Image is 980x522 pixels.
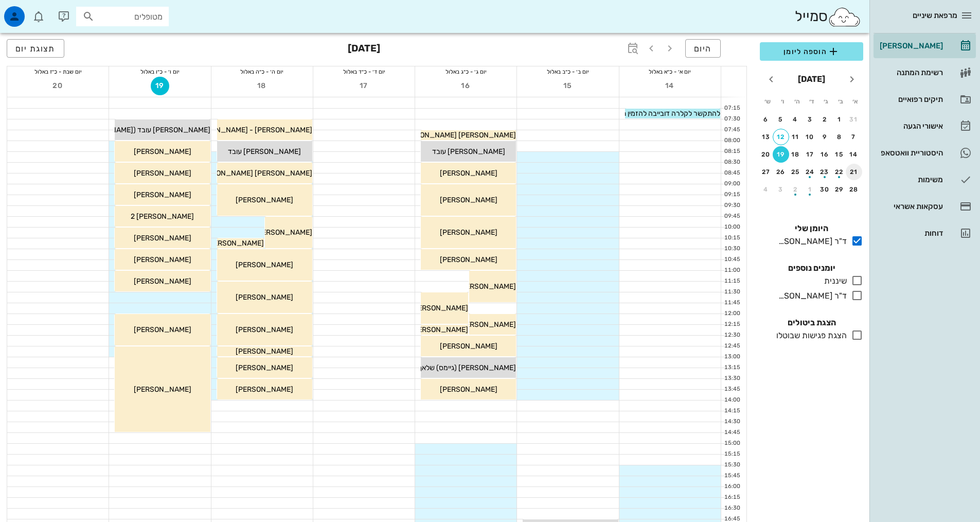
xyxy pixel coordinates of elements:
[134,277,191,286] span: [PERSON_NAME]
[253,81,271,90] span: 18
[721,461,742,469] div: 15:30
[721,385,742,394] div: 13:45
[721,342,742,351] div: 12:45
[874,60,976,85] a: רשימת המתנה
[816,111,833,128] button: 2
[7,66,109,77] div: יום שבת - כ״ז באלול
[194,169,312,178] span: [PERSON_NAME] [PERSON_NAME]'
[619,66,721,77] div: יום א׳ - כ״א באלול
[787,186,804,193] div: 2
[373,363,516,372] span: [PERSON_NAME] (גיימס) שלאף 0544646918
[721,223,742,232] div: 10:00
[415,66,516,77] div: יום ג׳ - כ״ג באלול
[721,504,742,513] div: 16:30
[795,6,861,28] div: סמייל
[721,407,742,415] div: 14:15
[255,228,312,237] span: [PERSON_NAME]
[49,77,67,95] button: 20
[816,168,833,176] div: 23
[694,44,712,54] span: היום
[236,260,293,269] span: [PERSON_NAME]
[721,104,742,113] div: 07:15
[831,186,848,193] div: 29
[559,81,577,90] span: 15
[787,116,804,123] div: 4
[878,229,943,237] div: דוחות
[721,147,742,156] div: 08:15
[758,133,774,141] div: 13
[151,81,169,90] span: 19
[457,77,475,95] button: 16
[816,164,833,180] button: 23
[802,164,818,180] button: 24
[7,39,64,58] button: תצוגת יום
[440,342,497,351] span: [PERSON_NAME]
[440,385,497,394] span: [PERSON_NAME]
[802,129,818,145] button: 10
[787,146,804,163] button: 18
[721,472,742,480] div: 15:45
[820,275,847,287] div: שיננית
[831,129,848,145] button: 8
[30,8,37,14] span: תג
[134,169,191,178] span: [PERSON_NAME]
[773,168,789,176] div: 26
[802,116,818,123] div: 3
[355,77,373,95] button: 17
[236,363,293,372] span: [PERSON_NAME]
[758,168,774,176] div: 27
[805,93,818,110] th: ד׳
[787,111,804,128] button: 4
[843,70,861,89] button: חודש שעבר
[134,190,191,199] span: [PERSON_NAME]
[211,66,313,77] div: יום ה׳ - כ״ה באלול
[773,129,789,145] button: 12
[411,304,468,312] span: [PERSON_NAME]
[458,320,516,329] span: [PERSON_NAME]
[721,266,742,275] div: 11:00
[773,111,789,128] button: 5
[721,115,742,124] div: 07:30
[721,309,742,318] div: 12:00
[816,146,833,163] button: 16
[874,221,976,246] a: דוחות
[134,255,191,264] span: [PERSON_NAME]
[816,116,833,123] div: 2
[816,181,833,198] button: 30
[846,146,862,163] button: 14
[773,133,789,141] div: 12
[721,126,742,134] div: 07:45
[816,186,833,193] div: 30
[228,147,301,156] span: [PERSON_NAME] עובד
[49,81,67,90] span: 20
[721,363,742,372] div: 13:15
[661,81,679,90] span: 14
[761,93,774,110] th: ש׳
[831,181,848,198] button: 29
[721,482,742,491] div: 16:00
[109,66,210,77] div: יום ו׳ - כ״ו באלול
[206,239,264,248] span: [PERSON_NAME]
[253,77,271,95] button: 18
[846,151,862,158] div: 14
[432,147,505,156] span: [PERSON_NAME] עובד
[874,167,976,192] a: משימות
[721,234,742,242] div: 10:15
[787,133,804,141] div: 11
[874,114,976,138] a: אישורי הגעה
[721,255,742,264] div: 10:45
[721,245,742,253] div: 10:30
[411,325,468,334] span: [PERSON_NAME]
[787,164,804,180] button: 25
[721,493,742,502] div: 16:15
[913,11,957,20] span: מרפאת שיניים
[846,181,862,198] button: 28
[878,95,943,103] div: תיקים רפואיים
[819,93,833,110] th: ג׳
[721,201,742,210] div: 09:30
[774,235,847,248] div: ד"ר [PERSON_NAME]
[721,136,742,145] div: 08:00
[794,69,829,90] button: [DATE]
[758,151,774,158] div: 20
[559,77,577,95] button: 15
